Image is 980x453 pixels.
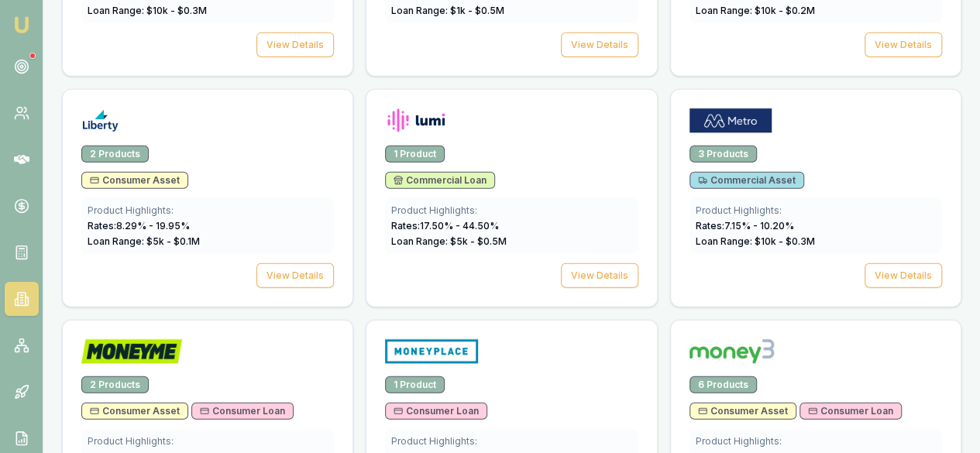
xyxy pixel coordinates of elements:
div: Product Highlights: [88,204,328,217]
div: Product Highlights: [88,435,328,448]
span: Loan Range: $ 5 k - $ 0.1 M [88,235,200,247]
div: 3 Products [689,146,757,163]
div: 6 Products [689,376,757,393]
span: Consumer Asset [698,405,788,417]
img: Money Me logo [81,339,182,364]
img: Lumi logo [385,108,447,133]
div: 1 Product [385,376,445,393]
img: emu-icon-u.png [12,15,31,34]
a: Metro Finance logo3 ProductsCommercial AssetProduct Highlights:Rates:7.15% - 10.20%Loan Range: $1... [670,89,961,307]
button: View Details [561,263,638,288]
img: Liberty logo [81,108,119,133]
a: Lumi logo1 ProductCommercial LoanProduct Highlights:Rates:17.50% - 44.50%Loan Range: $5k - $0.5MV... [366,89,657,307]
div: Product Highlights: [696,204,936,217]
span: Loan Range: $ 10 k - $ 0.3 M [696,235,815,247]
div: 2 Products [81,146,149,163]
span: Rates: 17.50 % - 44.50 % [391,220,499,232]
button: View Details [865,263,942,288]
button: View Details [561,33,638,57]
img: Metro Finance logo [689,108,772,133]
button: View Details [256,263,334,288]
div: Product Highlights: [391,204,631,217]
span: Loan Range: $ 10 k - $ 0.3 M [88,5,207,16]
div: Product Highlights: [391,435,631,448]
span: Consumer Asset [90,174,180,187]
div: Product Highlights: [696,435,936,448]
span: Rates: 7.15 % - 10.20 % [696,220,794,232]
span: Consumer Loan [808,405,893,417]
span: Consumer Loan [200,405,285,417]
span: Loan Range: $ 1 k - $ 0.5 M [391,5,504,16]
span: Consumer Asset [90,405,180,417]
button: View Details [865,33,942,57]
a: Liberty logo2 ProductsConsumer AssetProduct Highlights:Rates:8.29% - 19.95%Loan Range: $5k - $0.1... [62,89,353,307]
button: View Details [256,33,334,57]
span: Commercial Loan [394,174,487,187]
img: Money3 logo [689,339,774,364]
span: Commercial Asset [698,174,796,187]
div: 1 Product [385,146,445,163]
span: Consumer Loan [394,405,479,417]
span: Loan Range: $ 5 k - $ 0.5 M [391,235,507,247]
span: Loan Range: $ 10 k - $ 0.2 M [696,5,815,16]
div: 2 Products [81,376,149,393]
span: Rates: 8.29 % - 19.95 % [88,220,190,232]
img: Money Place logo [385,339,478,364]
